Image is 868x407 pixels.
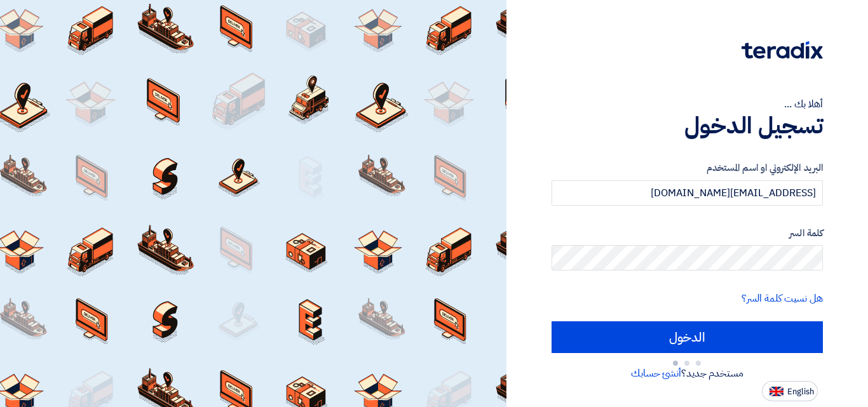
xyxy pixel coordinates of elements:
input: أدخل بريد العمل الإلكتروني او اسم المستخدم الخاص بك ... [552,180,823,206]
h1: تسجيل الدخول [552,112,823,140]
button: English [762,381,818,401]
label: البريد الإلكتروني او اسم المستخدم [552,161,823,175]
a: أنشئ حسابك [631,366,681,381]
img: en-US.png [770,387,783,396]
div: مستخدم جديد؟ [552,366,823,381]
span: English [787,387,814,396]
label: كلمة السر [552,226,823,241]
a: هل نسيت كلمة السر؟ [742,291,823,306]
div: أهلا بك ... [552,97,823,112]
input: الدخول [552,321,823,353]
img: Teradix logo [742,41,823,59]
